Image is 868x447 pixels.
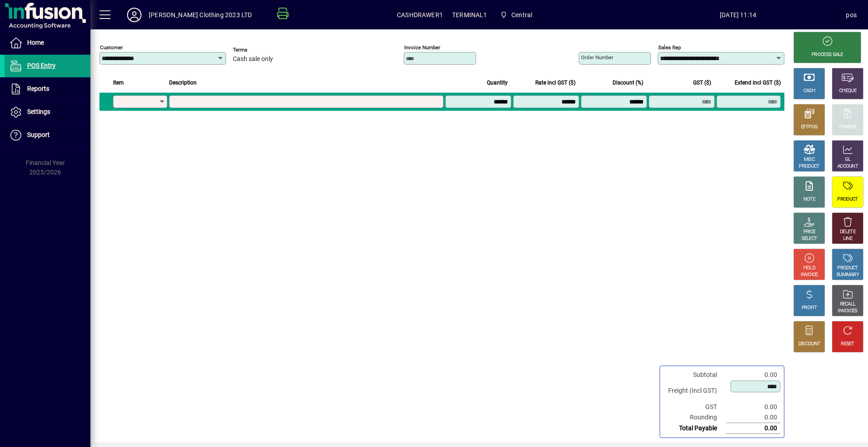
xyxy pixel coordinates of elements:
[803,265,815,272] div: HOLD
[693,78,711,88] span: GST ($)
[845,156,851,163] div: GL
[726,402,780,412] td: 0.00
[613,78,643,88] span: Discount (%)
[496,7,536,23] span: Central
[664,423,726,434] td: Total Payable
[27,131,50,138] span: Support
[452,8,487,22] span: TERMINAL1
[27,108,50,115] span: Settings
[801,272,817,278] div: INVOICE
[837,196,858,203] div: PRODUCT
[5,101,90,123] a: Settings
[803,196,815,203] div: NOTE
[664,402,726,412] td: GST
[803,88,815,94] div: CASH
[233,47,287,53] span: Terms
[843,235,852,242] div: LINE
[535,78,576,88] span: Rate incl GST ($)
[803,229,816,235] div: PRICE
[726,370,780,380] td: 0.00
[798,341,820,348] div: DISCOUNT
[664,412,726,423] td: Rounding
[841,341,854,348] div: RESET
[664,370,726,380] td: Subtotal
[27,62,56,69] span: POS Entry
[726,423,780,434] td: 0.00
[658,44,681,51] mat-label: Sales rep
[664,380,726,402] td: Freight (Incl GST)
[581,54,613,61] mat-label: Order number
[799,163,819,170] div: PRODUCT
[404,44,440,51] mat-label: Invoice number
[5,124,90,146] a: Support
[120,7,149,23] button: Profile
[113,78,124,88] span: Item
[100,44,123,51] mat-label: Customer
[839,88,856,94] div: CHEQUE
[511,8,532,22] span: Central
[27,39,44,46] span: Home
[846,8,857,22] div: pos
[397,8,443,22] span: CASHDRAWER1
[735,78,781,88] span: Extend incl GST ($)
[837,163,858,170] div: ACCOUNT
[840,229,855,235] div: DELETE
[726,412,780,423] td: 0.00
[5,78,90,100] a: Reports
[837,265,858,272] div: PRODUCT
[802,235,817,242] div: SELECT
[836,272,859,278] div: SUMMARY
[839,124,857,131] div: CHARGE
[630,8,846,22] span: [DATE] 11:14
[5,32,90,54] a: Home
[149,8,252,22] div: [PERSON_NAME] Clothing 2023 LTD
[801,124,818,131] div: EFTPOS
[233,56,273,63] span: Cash sale only
[838,308,857,315] div: INVOICES
[802,305,817,311] div: PROFIT
[169,78,197,88] span: Description
[487,78,508,88] span: Quantity
[840,301,856,308] div: RECALL
[811,52,843,58] div: PROCESS SALE
[804,156,815,163] div: MISC
[27,85,49,92] span: Reports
